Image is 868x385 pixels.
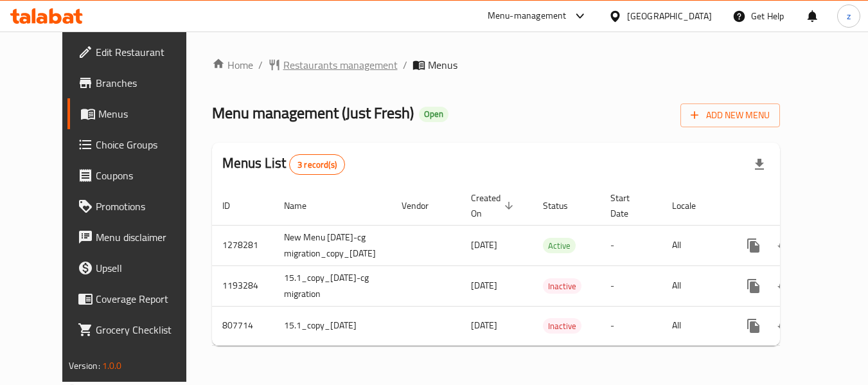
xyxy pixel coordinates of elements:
span: Add New Menu [691,107,770,123]
button: Add New Menu [680,103,780,127]
td: - [600,306,662,345]
span: z [847,9,851,23]
span: Version: [69,357,100,374]
span: Active [543,238,576,253]
span: [DATE] [471,277,497,294]
div: Menu-management [488,8,567,24]
span: Start Date [610,190,646,221]
span: Menu disclaimer [96,229,197,245]
span: Upsell [96,260,197,276]
button: Change Status [769,310,800,341]
span: Grocery Checklist [96,322,197,337]
span: Promotions [96,199,197,214]
td: - [600,225,662,265]
div: Active [543,238,576,253]
span: Edit Restaurant [96,44,197,60]
td: 1193284 [212,265,274,306]
button: more [738,310,769,341]
li: / [258,57,263,73]
nav: breadcrumb [212,57,781,73]
span: Choice Groups [96,137,197,152]
span: Status [543,198,585,213]
td: - [600,265,662,306]
span: Vendor [402,198,445,213]
a: Upsell [67,253,208,283]
span: Menus [428,57,457,73]
span: Menu management ( Just Fresh ) [212,98,414,127]
a: Promotions [67,191,208,222]
span: 1.0.0 [102,357,122,374]
td: 15.1_copy_[DATE]-cg migration [274,265,391,306]
a: Grocery Checklist [67,314,208,345]
div: Inactive [543,278,581,294]
a: Choice Groups [67,129,208,160]
a: Edit Restaurant [67,37,208,67]
span: Coverage Report [96,291,197,307]
button: more [738,230,769,261]
td: All [662,225,728,265]
span: Coupons [96,168,197,183]
td: New Menu [DATE]-cg migration_copy_[DATE] [274,225,391,265]
span: Menus [98,106,197,121]
td: All [662,306,728,345]
div: [GEOGRAPHIC_DATA] [627,9,712,23]
a: Home [212,57,253,73]
a: Restaurants management [268,57,398,73]
a: Coupons [67,160,208,191]
span: Branches [96,75,197,91]
span: [DATE] [471,317,497,334]
span: Created On [471,190,517,221]
h2: Menus List [222,154,345,175]
td: All [662,265,728,306]
div: Export file [744,149,775,180]
td: 807714 [212,306,274,345]
a: Branches [67,67,208,98]
td: 15.1_copy_[DATE] [274,306,391,345]
button: more [738,271,769,301]
span: ID [222,198,247,213]
a: Coverage Report [67,283,208,314]
div: Total records count [289,154,345,175]
span: Restaurants management [283,57,398,73]
span: Open [419,109,448,120]
span: 3 record(s) [290,159,344,171]
a: Menu disclaimer [67,222,208,253]
span: Locale [672,198,713,213]
button: Change Status [769,271,800,301]
li: / [403,57,407,73]
span: Inactive [543,279,581,294]
td: 1278281 [212,225,274,265]
div: Open [419,107,448,122]
button: Change Status [769,230,800,261]
a: Menus [67,98,208,129]
span: [DATE] [471,237,497,253]
span: Inactive [543,319,581,334]
span: Name [284,198,323,213]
